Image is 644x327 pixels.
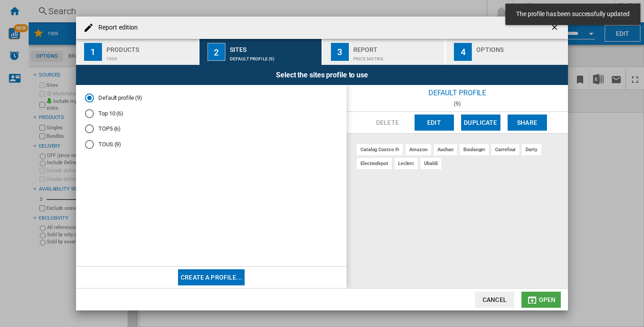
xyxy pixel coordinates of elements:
button: Delete [368,115,407,131]
button: 2 Sites Default profile (9) [199,39,322,65]
div: Options [476,42,564,52]
md-radio-button: Default profile (1) [85,94,338,102]
button: 4 Options [446,39,568,65]
md-radio-button: TOUS (9) [85,140,338,149]
div: 4 [454,43,472,61]
md-radio-button: Top 10 (6) [85,109,338,118]
md-radio-button: TOP5 (6) [85,125,338,133]
div: electrodepot [357,158,392,169]
div: (9) [347,101,568,107]
div: Sites [230,42,318,52]
div: Default profile (9) [230,52,318,61]
div: darty [522,144,541,155]
div: carrefour [491,144,519,155]
div: catalog costco fr [357,144,403,155]
div: Default profile [347,85,568,101]
button: Create a profile... [178,269,245,285]
div: leclerc [394,158,418,169]
div: Select the sites profile to use [76,65,568,85]
button: Cancel [475,292,514,308]
div: 3 [331,43,349,61]
div: ubaldi [420,158,441,169]
div: boulanger [460,144,489,155]
span: The profile has been successfully updated [513,10,632,19]
button: 3 Report Price Matrix [323,39,446,65]
div: 1909 [106,52,195,61]
div: auchan [434,144,457,155]
div: Price Matrix [353,52,441,61]
div: amazon [406,144,431,155]
button: Duplicate [461,115,500,131]
div: 2 [208,43,225,61]
button: Edit [415,115,454,131]
span: Open [539,296,556,303]
div: Products [106,42,195,52]
div: Report [353,42,441,52]
div: 1 [84,43,102,61]
h4: Report edition [94,23,138,32]
button: Open [521,292,561,308]
button: Share [508,115,547,131]
button: 1 Products 1909 [76,39,199,65]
